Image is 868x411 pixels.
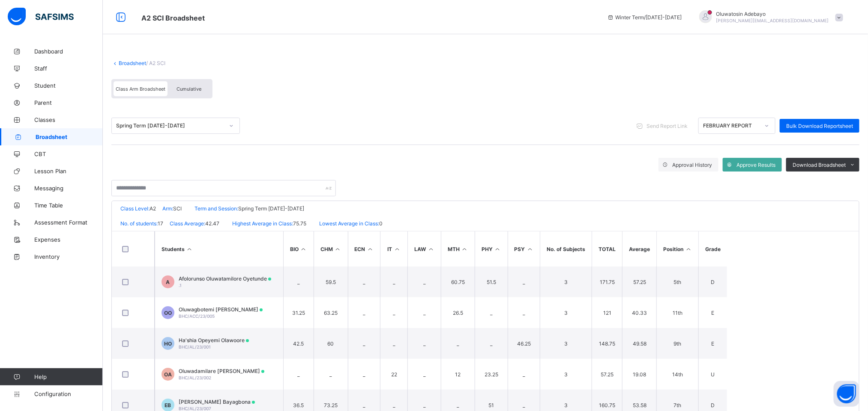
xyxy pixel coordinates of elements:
[348,359,380,390] td: _
[150,205,156,212] span: A2
[34,99,103,106] span: Parent
[547,279,585,285] span: 3
[508,266,540,297] td: _
[34,373,102,380] span: Help
[34,202,103,209] span: Time Table
[177,86,201,92] span: Cumulative
[146,60,165,66] span: / A2 SCI
[461,246,468,252] i: Sort in Ascending Order
[508,328,540,359] td: 46.25
[186,246,193,252] i: Sort Ascending
[716,18,829,23] span: [PERSON_NAME][EMAIL_ADDRESS][DOMAIN_NAME]
[547,402,585,408] span: 3
[34,151,103,157] span: CBT
[34,82,103,89] span: Student
[179,375,211,380] span: BHC/AL/23/002
[629,402,650,408] span: 53.58
[293,220,306,227] span: 75.75
[786,123,853,129] span: Bulk Download Reportsheet
[34,219,103,226] span: Assessment Format
[647,123,688,129] span: Send Report Link
[663,279,692,285] span: 5th
[705,279,721,285] span: D
[179,399,255,405] span: [PERSON_NAME] Bayagbona
[393,246,401,252] i: Sort in Ascending Order
[34,48,103,55] span: Dashboard
[599,371,616,378] span: 57.25
[179,283,182,288] span: .1
[834,381,859,407] button: Open asap
[314,266,348,297] td: 59.5
[475,266,508,297] td: 51.5
[663,340,692,347] span: 9th
[314,328,348,359] td: 60
[314,231,348,266] th: CHM
[407,297,441,328] td: _
[238,205,304,212] span: Spring Term [DATE]-[DATE]
[547,310,585,316] span: 3
[547,340,585,347] span: 3
[334,246,341,252] i: Sort in Ascending Order
[494,246,501,252] i: Sort in Ascending Order
[283,266,314,297] td: _
[348,328,380,359] td: _
[656,231,698,266] th: Position
[441,328,475,359] td: _
[179,275,271,282] span: Afolorunso Oluwatamilore Oyetunde
[475,328,508,359] td: _
[622,231,656,266] th: Average
[179,368,264,374] span: Oluwadamilare [PERSON_NAME]
[380,266,407,297] td: _
[629,371,650,378] span: 19.08
[793,162,846,168] span: Download Broadsheet
[379,220,383,227] span: 0
[179,406,211,411] span: BHC/AL/23/007
[599,402,616,408] span: 160.75
[592,231,622,266] th: TOTAL
[179,313,215,319] span: BHC/ACC/23/005
[716,11,829,17] span: Oluwatosin Adebayo
[116,86,165,92] span: Class Arm Broadsheet
[629,310,650,316] span: 40.33
[179,306,263,313] span: Oluwagbotemi [PERSON_NAME]
[158,220,163,227] span: 17
[170,220,205,227] span: Class Average:
[629,279,650,285] span: 57.25
[629,340,650,347] span: 49.58
[34,390,102,397] span: Configuration
[348,231,380,266] th: ECN
[34,253,103,260] span: Inventory
[685,246,692,252] i: Sort in Ascending Order
[164,340,172,347] span: HO
[672,162,712,168] span: Approval History
[705,371,721,378] span: U
[205,220,219,227] span: 42.47
[691,10,847,24] div: OluwatosinAdebayo
[120,205,150,212] span: Class Level:
[703,123,760,129] div: FEBRUARY REPORT
[475,231,508,266] th: PHY
[34,236,103,243] span: Expenses
[407,328,441,359] td: _
[34,65,103,72] span: Staff
[663,371,692,378] span: 14th
[319,220,379,227] span: Lowest Average in Class:
[314,359,348,390] td: _
[348,266,380,297] td: _
[380,297,407,328] td: _
[607,14,682,21] span: session/term information
[547,371,585,378] span: 3
[8,8,74,26] img: safsims
[599,279,616,285] span: 171.75
[164,310,172,316] span: OO
[116,123,224,129] div: Spring Term [DATE]-[DATE]
[155,231,283,266] th: Students
[663,402,692,408] span: 7th
[407,266,441,297] td: _
[736,162,775,168] span: Approve Results
[441,266,475,297] td: 60.75
[348,297,380,328] td: _
[508,297,540,328] td: _
[705,310,721,316] span: E
[36,133,103,140] span: Broadsheet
